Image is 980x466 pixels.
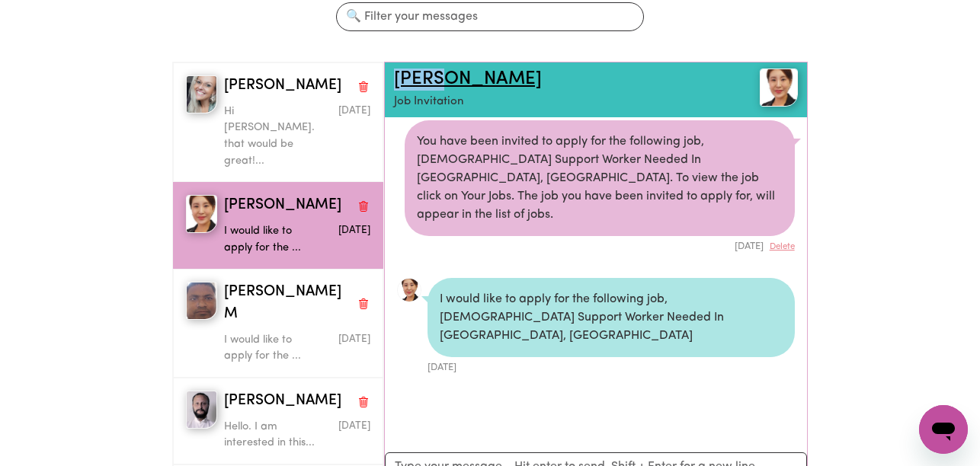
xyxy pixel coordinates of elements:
[338,225,370,235] span: Message sent on August 3, 2025
[338,334,370,344] span: Message sent on April 3, 2025
[770,241,795,254] button: Delete
[357,196,370,216] button: Delete conversation
[730,69,797,107] a: Jin K
[173,269,383,378] button: Mohammad Shipon M[PERSON_NAME] MDelete conversationI would like to apply for the ...Message sent ...
[405,236,795,254] div: [DATE]
[224,195,341,217] span: [PERSON_NAME]
[224,75,341,97] span: [PERSON_NAME]
[173,182,383,269] button: Jin K[PERSON_NAME]Delete conversationI would like to apply for the ...Message sent on August 3, 2025
[338,421,370,431] span: Message sent on July 1, 2024
[173,378,383,464] button: Michele V[PERSON_NAME]Delete conversationHello. I am interested in this...Message sent on July 1,...
[224,104,322,169] p: Hi [PERSON_NAME]. that would be great!...
[224,391,341,413] span: [PERSON_NAME]
[173,62,383,182] button: Julia B[PERSON_NAME]Delete conversationHi [PERSON_NAME]. that would be great!...Message sent on S...
[186,391,216,429] img: Michele V
[397,278,421,302] img: 0DE96B7AC9B74D0EF5183BF10F295561_avatar_blob
[224,223,322,256] p: I would like to apply for the ...
[428,357,795,375] div: [DATE]
[760,69,798,107] img: View Jin K's profile
[357,391,370,411] button: Delete conversation
[186,195,216,233] img: Jin K
[224,419,322,452] p: Hello. I am interested in this...
[428,278,795,357] div: I would like to apply for the following job, [DEMOGRAPHIC_DATA] Support Worker Needed In [GEOGRAP...
[394,94,730,111] p: Job Invitation
[405,120,795,236] div: You have been invited to apply for the following job, [DEMOGRAPHIC_DATA] Support Worker Needed In...
[336,2,645,31] input: 🔍 Filter your messages
[224,282,351,326] span: [PERSON_NAME] M
[919,405,968,454] iframe: Button to launch messaging window
[394,70,542,88] a: [PERSON_NAME]
[224,332,322,365] p: I would like to apply for the ...
[338,106,370,116] span: Message sent on September 1, 2025
[357,76,370,96] button: Delete conversation
[186,75,216,113] img: Julia B
[186,282,216,320] img: Mohammad Shipon M
[397,278,421,302] a: View Jin K's profile
[357,294,370,314] button: Delete conversation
